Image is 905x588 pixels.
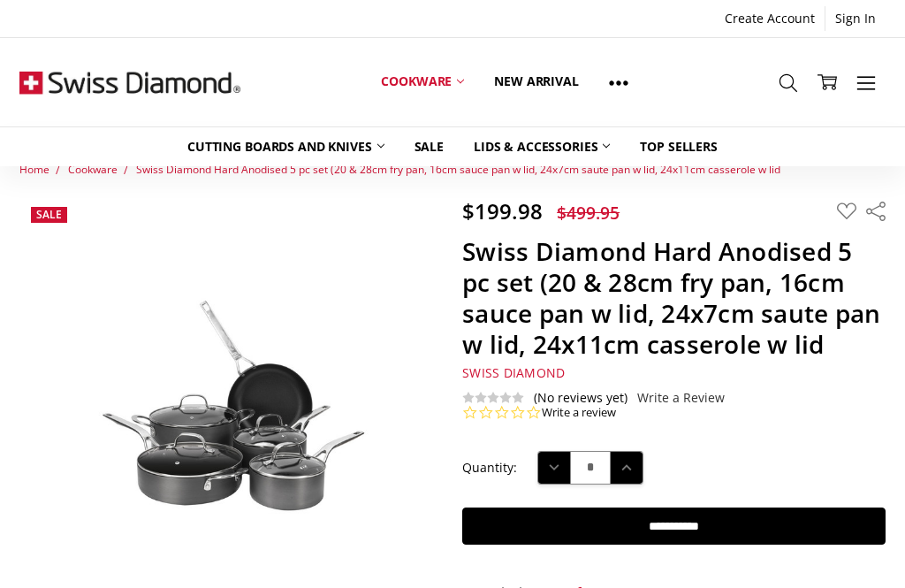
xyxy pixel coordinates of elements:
[542,405,616,421] a: Write a review
[19,38,240,126] img: Free Shipping On Every Order
[19,162,49,177] a: Home
[594,42,643,122] a: Show All
[462,196,543,225] span: $199.98
[637,391,725,405] a: Write a Review
[715,6,825,31] a: Create Account
[136,162,780,177] a: Swiss Diamond Hard Anodised 5 pc set (20 & 28cm fry pan, 16cm sauce pan w lid, 24x7cm saute pan w...
[557,201,620,225] span: $499.95
[462,236,885,360] h1: Swiss Diamond Hard Anodised 5 pc set (20 & 28cm fry pan, 16cm sauce pan w lid, 24x7cm saute pan w...
[462,364,565,381] span: Swiss Diamond
[68,162,118,177] a: Cookware
[825,6,886,31] a: Sign In
[479,42,593,121] a: New arrival
[534,391,627,405] span: (No reviews yet)
[462,458,517,477] label: Quantity:
[36,207,62,222] span: Sale
[366,42,479,121] a: Cookware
